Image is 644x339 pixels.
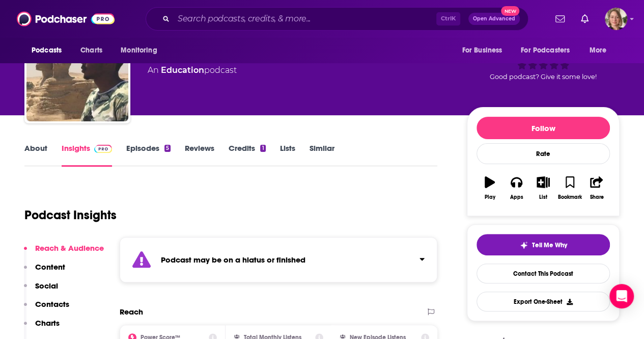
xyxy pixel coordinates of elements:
[174,11,436,27] input: Search podcasts, credits, & more...
[164,145,171,152] div: 5
[74,41,108,60] a: Charts
[148,64,237,76] div: An podcast
[551,10,569,28] a: Show notifications dropdown
[468,13,520,25] button: Open AdvancedNew
[605,8,627,30] img: User Profile
[62,143,112,167] a: InsightsPodchaser Pro
[605,8,627,30] span: Logged in as AriFortierPr
[24,207,117,223] h1: Podcast Insights
[503,170,529,206] button: Apps
[477,264,610,283] a: Contact This Podcast
[539,194,547,200] div: List
[556,170,583,206] button: Bookmark
[161,255,305,265] strong: Podcast may be on a hiatus or finished
[280,143,295,167] a: Lists
[24,262,65,281] button: Content
[477,143,610,164] div: Rate
[520,241,528,249] img: tell me why sparkle
[477,234,610,255] button: tell me why sparkleTell Me Why
[24,243,104,262] button: Reach & Audience
[121,43,157,58] span: Monitoring
[120,237,437,282] section: Click to expand status details
[310,143,334,167] a: Similar
[35,262,65,272] p: Content
[80,43,102,58] span: Charts
[558,194,582,200] div: Bookmark
[24,318,60,337] button: Charts
[477,292,610,311] button: Export One-Sheet
[609,284,634,308] div: Open Intercom Messenger
[473,16,515,21] span: Open Advanced
[229,143,265,167] a: Credits1
[26,19,128,121] img: Taye Uhuru Speaks
[94,145,112,153] img: Podchaser Pro
[17,9,115,29] img: Podchaser - Follow, Share and Rate Podcasts
[590,43,607,58] span: More
[24,281,58,300] button: Social
[605,8,627,30] button: Show profile menu
[521,43,570,58] span: For Podcasters
[35,281,58,291] p: Social
[436,12,460,25] span: Ctrl K
[485,194,495,200] div: Play
[490,73,597,81] span: Good podcast? Give it some love!
[590,194,603,200] div: Share
[114,41,170,60] button: open menu
[260,145,265,152] div: 1
[455,41,515,60] button: open menu
[501,6,519,16] span: New
[532,241,567,249] span: Tell Me Why
[582,41,620,60] button: open menu
[146,7,528,31] div: Search podcasts, credits, & more...
[462,43,502,58] span: For Business
[530,170,556,206] button: List
[161,65,204,75] a: Education
[35,299,69,309] p: Contacts
[32,43,62,58] span: Podcasts
[120,307,143,317] h2: Reach
[35,318,60,328] p: Charts
[477,170,503,206] button: Play
[577,10,593,28] a: Show notifications dropdown
[126,143,171,167] a: Episodes5
[35,243,104,253] p: Reach & Audience
[185,143,214,167] a: Reviews
[24,41,75,60] button: open menu
[477,117,610,139] button: Follow
[583,170,610,206] button: Share
[510,194,523,200] div: Apps
[514,41,584,60] button: open menu
[24,143,47,167] a: About
[24,299,69,318] button: Contacts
